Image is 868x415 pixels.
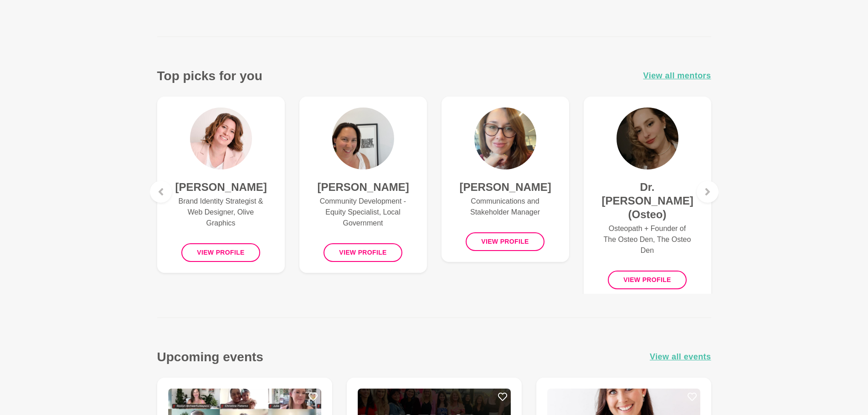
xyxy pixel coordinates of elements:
h4: Dr. [PERSON_NAME] (Osteo) [602,180,693,221]
a: Dr. Anastasiya Ovechkin (Osteo)Dr. [PERSON_NAME] (Osteo)Osteopath + Founder of The Osteo Den, The... [584,97,711,300]
button: View profile [466,232,544,251]
img: Courtney McCloud [474,108,536,169]
button: View profile [324,243,402,262]
p: Brand Identity Strategist & Web Designer, Olive Graphics [175,196,267,229]
a: Amber Cassidy[PERSON_NAME]Community Development - Equity Specialist, Local GovernmentView profile [299,97,427,273]
img: Amanda Greenman [190,108,252,169]
p: Community Development - Equity Specialist, Local Government [318,196,409,229]
a: Amanda Greenman[PERSON_NAME]Brand Identity Strategist & Web Designer, Olive GraphicsView profile [157,97,285,273]
a: View all events [650,350,711,364]
h3: Upcoming events [157,349,263,365]
button: View profile [608,271,687,289]
img: Dr. Anastasiya Ovechkin (Osteo) [616,108,678,169]
h3: Top picks for you [157,68,262,84]
a: View all mentors [643,69,711,82]
a: Courtney McCloud[PERSON_NAME]Communications and Stakeholder ManagerView profile [442,97,569,262]
p: Communications and Stakeholder Manager [460,196,551,218]
h4: [PERSON_NAME] [175,180,267,194]
h4: [PERSON_NAME] [460,180,551,194]
button: View profile [181,243,260,262]
h4: [PERSON_NAME] [318,180,409,194]
img: Amber Cassidy [332,108,394,169]
p: Osteopath + Founder of The Osteo Den, The Osteo Den [602,223,693,256]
